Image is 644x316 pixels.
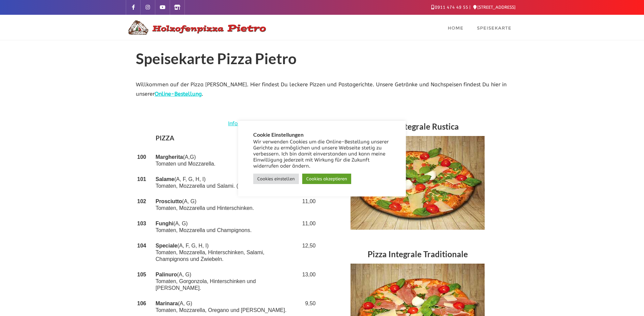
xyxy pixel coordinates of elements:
img: Speisekarte - Pizza Integrale Rustica [351,136,485,230]
td: 11,00 [299,216,317,238]
span: Speisekarte [477,25,512,31]
strong: 101 [137,176,146,182]
td: (A, G) Tomaten, Gorgonzola, Hinterschinken und [PERSON_NAME]. [154,267,299,296]
strong: 104 [137,243,146,249]
strong: Margherita [156,154,183,160]
strong: 106 [137,301,146,306]
strong: Palinuro [156,272,177,277]
strong: Prosciutto [156,198,182,204]
img: Logo [126,19,267,36]
h5: Cookie Einstellungen [253,132,391,138]
strong: 100 [137,154,146,160]
h3: Pizza Integrale Traditionale [327,246,508,264]
td: 12,50 [299,238,317,267]
strong: 103 [137,221,146,226]
a: [STREET_ADDRESS] [473,5,516,10]
h4: PIZZA [156,133,298,145]
td: (A,G) Tomaten und Mozzarella. [154,149,299,172]
strong: Funghi [156,221,173,226]
strong: Marinara [156,301,178,306]
span: Home [448,25,464,31]
a: Speisekarte [470,15,518,40]
a: Cookies akzeptieren [302,174,351,184]
a: Info zu Allergenen & Zusatzstoffen [228,119,317,129]
strong: Speciale [156,243,177,249]
p: Willkommen auf der Pizza [PERSON_NAME]. Hier findest Du leckere Pizzen und Pastagerichte. Unsere ... [136,80,508,99]
td: (A, F, G, H, I) Tomaten, Mozzarella, Hinterschinken, Salami, Champignons und Zwiebeln. [154,238,299,267]
strong: 102 [137,198,146,204]
h3: Pizza Integrale Rustica [327,119,508,136]
td: (A, F, G, H, I) Tomaten, Mozzarella und Salami. (4, 5, 6) [154,172,299,194]
a: 0911 474 49 55 [431,5,468,10]
td: 13,00 [299,267,317,296]
td: 11,00 [299,194,317,216]
a: Home [441,15,470,40]
strong: 105 [137,272,146,277]
td: (A, G) Tomaten, Mozzarella und Champignons. [154,216,299,238]
div: Wir verwenden Cookies um die Online-Bestellung unserer Gerichte zu ermöglichen und unsere Webseit... [253,139,391,169]
a: Online-Bestellung [155,91,202,97]
a: Cookies einstellen [253,174,299,184]
td: (A, G) Tomaten, Mozzarella und Hinterschinken. [154,194,299,216]
h1: Speisekarte Pizza Pietro [136,50,508,70]
strong: Salame [156,176,174,182]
